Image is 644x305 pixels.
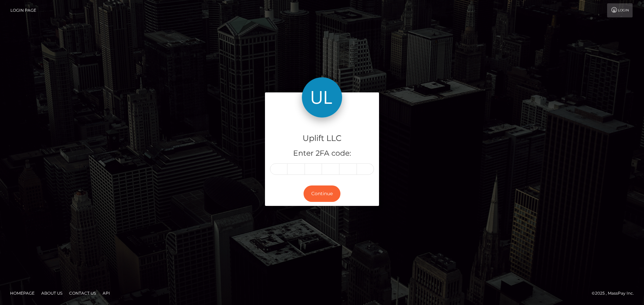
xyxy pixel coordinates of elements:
[270,148,374,159] h5: Enter 2FA code:
[10,3,36,17] a: Login Page
[302,77,342,118] img: Uplift LLC
[592,290,639,297] div: © 2025 , MassPay Inc.
[270,133,374,144] h4: Uplift LLC
[100,288,113,298] a: API
[304,185,340,202] button: Continue
[39,288,65,298] a: About Us
[66,288,99,298] a: Contact Us
[607,3,633,17] a: Login
[7,288,37,298] a: Homepage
